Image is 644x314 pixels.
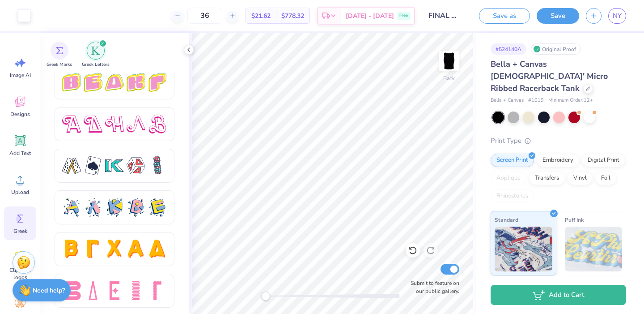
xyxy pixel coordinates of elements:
[491,43,526,55] div: # 524140A
[9,150,31,157] span: Add Text
[491,189,534,203] div: Rhinestones
[491,97,524,104] span: Bella + Canvas
[82,61,110,68] span: Greek Letters
[91,46,100,55] img: Greek Letters Image
[531,43,581,55] div: Original Proof
[422,7,466,25] input: Untitled Design
[537,8,579,24] button: Save
[595,172,616,185] div: Foil
[537,154,579,167] div: Embroidery
[608,8,626,24] a: NY
[47,42,72,68] div: filter for Greek Marks
[281,11,304,21] span: $778.32
[11,189,29,196] span: Upload
[33,286,65,295] strong: Need help?
[10,111,30,118] span: Designs
[261,292,270,301] div: Accessibility label
[82,42,110,68] button: filter button
[5,267,35,281] span: Clipart & logos
[56,47,63,54] img: Greek Marks Image
[613,11,622,21] span: NY
[479,8,530,24] button: Save as
[568,172,593,185] div: Vinyl
[491,154,534,167] div: Screen Print
[491,59,608,94] span: Bella + Canvas [DEMOGRAPHIC_DATA]' Micro Ribbed Racerback Tank
[251,11,271,21] span: $21.62
[346,11,394,21] span: [DATE] - [DATE]
[406,279,459,295] label: Submit to feature on our public gallery.
[443,74,455,82] div: Back
[13,228,27,235] span: Greek
[528,97,544,104] span: # 1019
[440,52,458,70] img: Back
[47,61,72,68] span: Greek Marks
[10,72,31,79] span: Image AI
[47,42,72,68] button: filter button
[495,215,518,224] span: Standard
[495,227,552,271] img: Standard
[582,154,625,167] div: Digital Print
[548,97,593,104] span: Minimum Order: 12 +
[491,172,526,185] div: Applique
[491,285,626,305] button: Add to Cart
[565,215,584,224] span: Puff Ink
[565,227,623,271] img: Puff Ink
[529,172,565,185] div: Transfers
[491,136,626,146] div: Print Type
[82,42,110,68] div: filter for Greek Letters
[187,8,222,24] input: – –
[399,13,408,19] span: Free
